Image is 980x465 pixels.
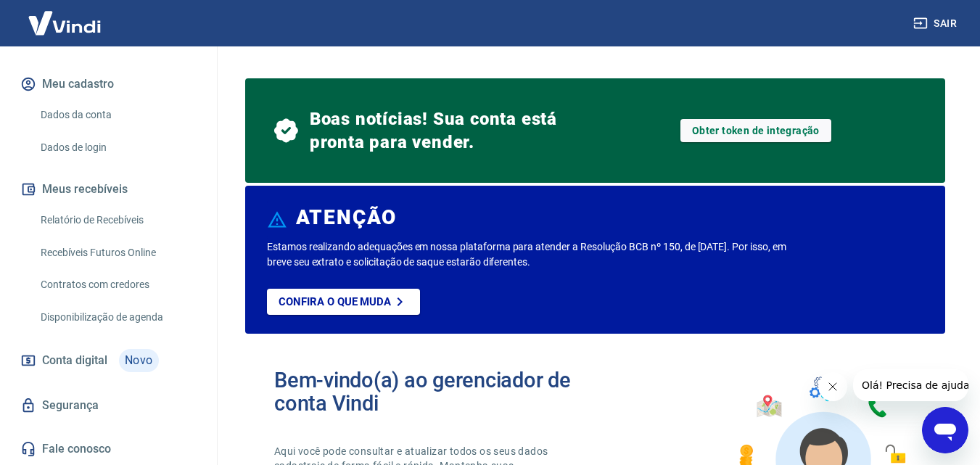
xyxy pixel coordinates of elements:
[35,303,199,332] a: Disponibilização de agenda
[853,369,968,401] iframe: Mensagem da empresa
[119,349,159,372] span: Novo
[17,68,199,100] button: Meu cadastro
[17,1,112,45] img: Vindi
[279,295,391,308] p: Confira o que muda
[818,372,847,401] iframe: Fechar mensagem
[274,369,596,415] h2: Bem-vindo(a) ao gerenciador de conta Vindi
[267,239,792,270] p: Estamos realizando adequações em nossa plataforma para atender a Resolução BCB nº 150, de [DATE]....
[42,350,107,371] span: Conta digital
[680,119,831,142] a: Obter token de integração
[35,100,199,130] a: Dados da conta
[910,10,963,37] button: Sair
[35,238,199,268] a: Recebíveis Futuros Online
[17,173,199,205] button: Meus recebíveis
[267,289,420,315] a: Confira o que muda
[9,10,122,22] span: Olá! Precisa de ajuda?
[35,270,199,300] a: Contratos com credores
[296,210,397,225] h6: ATENÇÃO
[17,343,199,378] a: Conta digitalNovo
[310,107,596,154] span: Boas notícias! Sua conta está pronta para vender.
[17,433,199,465] a: Fale conosco
[35,133,199,162] a: Dados de login
[17,390,199,421] a: Segurança
[922,407,968,453] iframe: Botão para abrir a janela de mensagens
[35,205,199,235] a: Relatório de Recebíveis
